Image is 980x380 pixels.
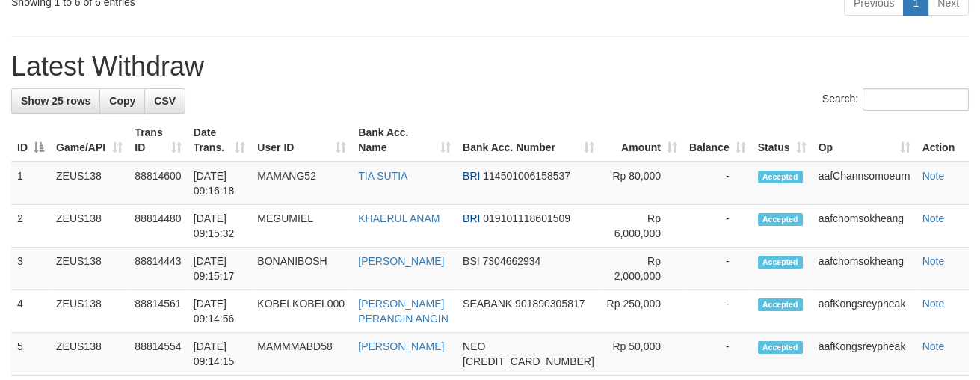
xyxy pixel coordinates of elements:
[129,205,187,248] td: 88814480
[188,205,252,248] td: [DATE] 09:15:32
[822,88,969,111] label: Search:
[11,290,50,333] td: 4
[251,162,352,205] td: MAMANG52
[129,248,187,290] td: 88814443
[457,119,600,162] th: Bank Acc. Number: activate to sort column ascending
[600,119,683,162] th: Amount: activate to sort column ascending
[358,298,449,325] a: [PERSON_NAME] PERANGIN ANGIN
[758,213,803,226] span: Accepted
[11,248,50,290] td: 3
[358,255,444,267] a: [PERSON_NAME]
[813,119,916,162] th: Op: activate to sort column ascending
[251,205,352,248] td: MEGUMIEL
[463,170,480,182] span: BRI
[463,340,485,352] span: NEO
[752,119,813,162] th: Status: activate to sort column ascending
[922,255,945,267] a: Note
[813,290,916,333] td: aafKongsreypheak
[683,205,752,248] td: -
[863,88,969,111] input: Search:
[483,170,570,182] span: Copy 114501006158537 to clipboard
[813,162,916,205] td: aafChannsomoeurn
[515,298,585,310] span: Copy 901890305817 to clipboard
[758,298,803,311] span: Accepted
[50,290,129,333] td: ZEUS138
[11,162,50,205] td: 1
[463,355,594,367] span: Copy 5859459255810052 to clipboard
[251,119,352,162] th: User ID: activate to sort column ascending
[129,290,187,333] td: 88814561
[683,290,752,333] td: -
[251,333,352,376] td: MAMMMABD58
[188,248,252,290] td: [DATE] 09:15:17
[11,119,50,162] th: ID: activate to sort column descending
[683,248,752,290] td: -
[109,95,135,107] span: Copy
[922,298,945,310] a: Note
[154,95,176,107] span: CSV
[129,333,187,376] td: 88814554
[600,248,683,290] td: Rp 2,000,000
[11,205,50,248] td: 2
[188,333,252,376] td: [DATE] 09:14:15
[50,333,129,376] td: ZEUS138
[600,205,683,248] td: Rp 6,000,000
[683,333,752,376] td: -
[922,212,945,224] a: Note
[99,88,145,114] a: Copy
[483,212,570,224] span: Copy 019101118601509 to clipboard
[358,340,444,352] a: [PERSON_NAME]
[683,162,752,205] td: -
[251,290,352,333] td: KOBELKOBEL000
[758,171,803,183] span: Accepted
[188,290,252,333] td: [DATE] 09:14:56
[144,88,185,114] a: CSV
[11,88,100,114] a: Show 25 rows
[352,119,457,162] th: Bank Acc. Name: activate to sort column ascending
[251,248,352,290] td: BONANIBOSH
[129,119,187,162] th: Trans ID: activate to sort column ascending
[50,119,129,162] th: Game/API: activate to sort column ascending
[358,170,407,182] a: TIA SUTIA
[482,255,540,267] span: Copy 7304662934 to clipboard
[600,290,683,333] td: Rp 250,000
[11,52,969,82] h1: Latest Withdraw
[683,119,752,162] th: Balance: activate to sort column ascending
[11,333,50,376] td: 5
[758,256,803,269] span: Accepted
[916,119,969,162] th: Action
[21,95,90,107] span: Show 25 rows
[758,341,803,354] span: Accepted
[600,333,683,376] td: Rp 50,000
[813,333,916,376] td: aafKongsreypheak
[50,248,129,290] td: ZEUS138
[129,162,187,205] td: 88814600
[188,162,252,205] td: [DATE] 09:16:18
[50,162,129,205] td: ZEUS138
[922,170,945,182] a: Note
[358,212,440,224] a: KHAERUL ANAM
[600,162,683,205] td: Rp 80,000
[813,205,916,248] td: aafchomsokheang
[463,298,512,310] span: SEABANK
[463,255,480,267] span: BSI
[50,205,129,248] td: ZEUS138
[188,119,252,162] th: Date Trans.: activate to sort column ascending
[813,248,916,290] td: aafchomsokheang
[463,212,480,224] span: BRI
[922,340,945,352] a: Note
